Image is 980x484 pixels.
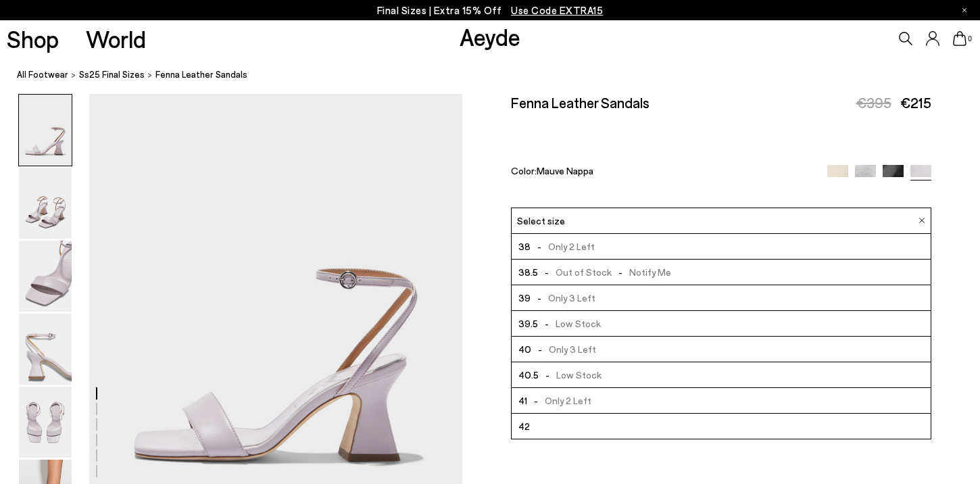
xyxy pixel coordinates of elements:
[537,165,593,176] span: Mauve Nappa
[531,241,548,252] span: -
[856,94,891,111] span: €395
[527,395,545,406] span: -
[953,31,966,46] a: 0
[460,22,520,51] a: Aeyde
[511,4,603,16] span: Navigate to /collections/ss25-final-sizes
[79,68,145,82] a: Ss25 Final Sizes
[518,315,538,332] span: 39.5
[17,57,980,94] nav: breadcrumb
[518,289,531,306] span: 39
[539,369,556,381] span: -
[531,289,595,306] span: Only 3 Left
[539,366,602,383] span: Low Stock
[538,315,601,332] span: Low Stock
[531,292,548,304] span: -
[377,2,604,19] p: Final Sizes | Extra 15% Off
[17,68,68,82] a: All Footwear
[538,318,556,329] span: -
[531,341,596,358] span: Only 3 Left
[511,165,813,180] div: Color:
[518,366,539,383] span: 40.5
[518,418,530,435] span: 42
[79,69,145,80] span: Ss25 Final Sizes
[19,314,72,385] img: Fenna Leather Sandals - Image 4
[517,214,565,228] span: Select size
[531,343,549,355] span: -
[966,35,973,43] span: 0
[612,266,629,278] span: -
[19,95,72,166] img: Fenna Leather Sandals - Image 1
[518,264,538,281] span: 38.5
[518,341,531,358] span: 40
[527,392,591,409] span: Only 2 Left
[19,387,72,458] img: Fenna Leather Sandals - Image 5
[511,94,650,111] h2: Fenna Leather Sandals
[538,266,556,278] span: -
[19,168,72,239] img: Fenna Leather Sandals - Image 2
[518,392,527,409] span: 41
[7,27,59,51] a: Shop
[531,238,595,255] span: Only 2 Left
[19,241,72,312] img: Fenna Leather Sandals - Image 3
[538,264,671,281] span: Out of Stock Notify Me
[86,27,146,51] a: World
[518,238,531,255] span: 38
[900,94,931,111] span: €215
[155,68,247,82] span: Fenna Leather Sandals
